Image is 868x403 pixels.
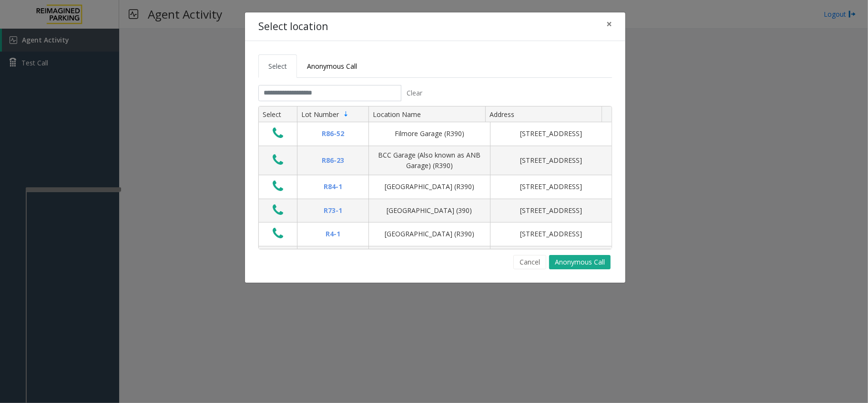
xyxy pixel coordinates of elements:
span: Select [268,62,287,71]
div: R73-1 [303,205,363,216]
div: [GEOGRAPHIC_DATA] (390) [375,205,484,216]
button: Cancel [513,255,546,269]
div: [GEOGRAPHIC_DATA] (R390) [375,181,484,192]
span: × [606,17,612,31]
span: Location Name [373,110,421,119]
span: Lot Number [301,110,339,119]
div: [STREET_ADDRESS] [496,128,606,139]
span: Address [490,110,514,119]
th: Select [259,106,297,123]
button: Clear [401,85,428,101]
ul: Tabs [258,54,612,78]
button: Close [600,12,619,36]
h4: Select location [258,19,328,34]
span: Sortable [342,110,350,118]
button: Anonymous Call [549,255,611,269]
div: [STREET_ADDRESS] [496,181,606,192]
div: [STREET_ADDRESS] [496,155,606,166]
div: R4-1 [303,229,363,239]
div: [GEOGRAPHIC_DATA] (R390) [375,229,484,239]
span: Anonymous Call [307,62,357,71]
div: [STREET_ADDRESS] [496,205,606,216]
div: R86-52 [303,128,363,139]
div: Filmore Garage (R390) [375,128,484,139]
div: BCC Garage (Also known as ANB Garage) (R390) [375,150,484,171]
div: Data table [259,106,612,249]
div: R84-1 [303,181,363,192]
div: [STREET_ADDRESS] [496,229,606,239]
div: R86-23 [303,155,363,166]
